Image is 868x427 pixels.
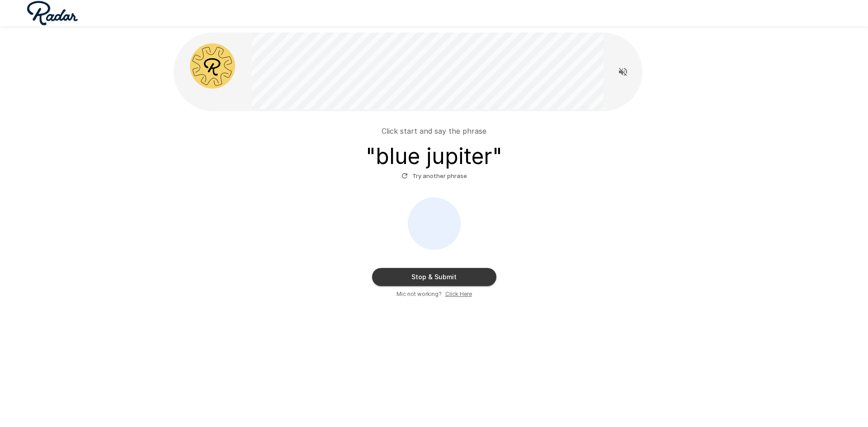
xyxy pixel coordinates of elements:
[396,290,442,299] span: Mic not working?
[445,291,472,297] u: Click Here
[382,126,486,136] p: Click start and say the phrase
[190,43,235,89] img: radar_avatar.png
[372,268,496,286] button: Stop & Submit
[366,144,502,169] h3: " blue jupiter "
[399,169,469,183] button: Try another phrase
[614,63,632,81] button: Read questions aloud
